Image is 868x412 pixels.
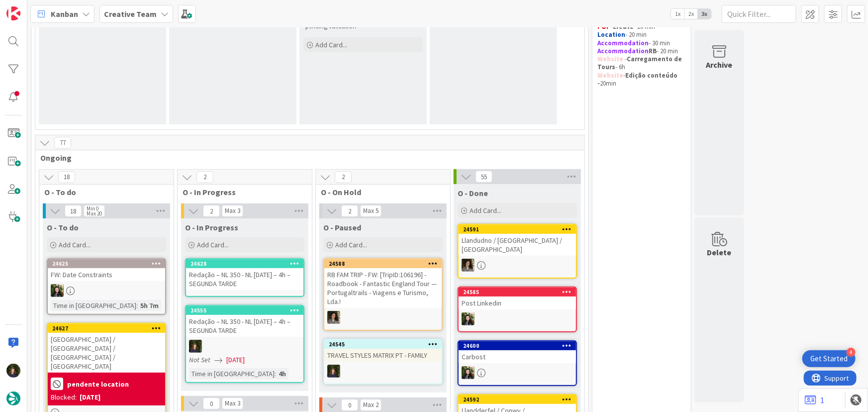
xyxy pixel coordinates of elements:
div: Get Started [810,354,848,364]
i: Not Set [189,355,210,364]
div: Min 0 [87,206,98,211]
span: O - Done [458,188,488,198]
span: 2 [335,171,352,183]
div: 24592 [459,395,576,404]
img: MC [327,365,340,378]
div: BC [459,312,576,325]
span: Add Card... [59,240,91,249]
div: 24588RB FAM TRIP - FW: [TripID:106196] - Roadbook - Fantastic England Tour — Portugaltrails - Via... [324,259,442,308]
p: - 20min [597,72,686,88]
div: 24627[GEOGRAPHIC_DATA] / [GEOGRAPHIC_DATA] / [GEOGRAPHIC_DATA] / [GEOGRAPHIC_DATA] [48,324,165,373]
div: 24555 [186,306,303,315]
div: Max 20 [87,211,102,216]
div: MC [186,340,303,353]
div: 4h [276,368,289,379]
div: Redação – NL 350 - NL [DATE] – 4h – SEGUNDA TARDE [186,315,303,337]
strong: Location [597,30,625,39]
span: O - On Hold [321,187,438,197]
div: RB FAM TRIP - FW: [TripID:106196] - Roadbook - Fantastic England Tour — Portugaltrails - Viagens ... [324,268,442,308]
span: O - In Progress [185,222,238,232]
div: 24600Carbost [459,341,576,363]
p: - - 6h [597,55,686,72]
div: Llandudno / [GEOGRAPHIC_DATA] / [GEOGRAPHIC_DATA] [459,234,576,256]
span: Add Card... [197,240,229,249]
span: Kanban [51,8,78,20]
span: Ongoing [40,153,572,163]
img: avatar [6,392,20,406]
div: Blocked: [51,392,77,403]
span: O - Paused [323,222,361,232]
div: 24545 [324,340,442,349]
img: MC [6,364,20,378]
strong: Website [597,55,623,63]
div: 24588 [329,260,442,267]
div: 24600 [463,342,576,349]
div: [DATE] [80,392,100,403]
div: 24600 [459,341,576,350]
div: Carbost [459,350,576,363]
div: Post Linkedin [459,297,576,309]
div: 24628 [191,260,303,267]
span: 3x [698,9,711,19]
div: 24555Redação – NL 350 - NL [DATE] – 4h – SEGUNDA TARDE [186,306,303,337]
div: 24627 [52,325,165,332]
div: Max 3 [225,401,240,406]
div: Delete [707,246,732,258]
div: MS [459,259,576,272]
span: O - To do [47,222,79,232]
div: TRAVEL STYLES MATRIX PT - FAMILY [324,349,442,362]
strong: Edição conteúdo - [597,71,679,88]
b: pendente location [67,381,129,388]
strong: Accommodation [597,39,649,47]
span: Support [21,1,45,13]
span: : [136,300,138,311]
img: BC [462,312,475,325]
span: 18 [65,205,82,217]
a: 1 [805,394,824,406]
p: - 20 min [597,47,686,55]
span: 0 [341,399,358,411]
div: 24555 [191,307,303,314]
span: 2 [341,205,358,217]
span: [DATE] [226,355,245,365]
div: MC [324,365,442,378]
div: 24545 [329,341,442,348]
div: 5h 7m [138,300,161,311]
img: MS [462,259,475,272]
img: MS [327,311,340,324]
div: Archive [706,59,733,71]
div: MS [324,311,442,324]
span: 2x [684,9,698,19]
div: 24591Llandudno / [GEOGRAPHIC_DATA] / [GEOGRAPHIC_DATA] [459,225,576,256]
img: MC [189,340,202,353]
div: 24625FW: Date Constraints [48,259,165,281]
span: O - In Progress [183,187,299,197]
p: - 20 min [597,31,686,39]
div: 24585Post Linkedin [459,288,576,309]
strong: Website [597,71,623,80]
div: [GEOGRAPHIC_DATA] / [GEOGRAPHIC_DATA] / [GEOGRAPHIC_DATA] / [GEOGRAPHIC_DATA] [48,333,165,373]
div: Open Get Started checklist, remaining modules: 4 [802,350,856,367]
div: 24628 [186,259,303,268]
div: Max 3 [225,208,240,213]
b: Creative Team [104,9,157,19]
span: 77 [54,137,71,149]
span: 0 [203,398,220,410]
strong: RB [649,47,657,55]
span: O - To do [44,187,161,197]
strong: Carregamento de Tours [597,55,683,71]
img: Visit kanbanzone.com [6,6,20,20]
img: BC [51,284,64,297]
div: Redação – NL 350 - NL [DATE] – 4h – SEGUNDA TARDE [186,268,303,290]
span: 55 [476,171,492,183]
span: 1x [671,9,684,19]
span: 18 [58,171,75,183]
div: 24585 [459,288,576,297]
div: 4 [847,348,856,357]
div: 24545TRAVEL STYLES MATRIX PT - FAMILY [324,340,442,362]
span: 2 [203,205,220,217]
div: 24628Redação – NL 350 - NL [DATE] – 4h – SEGUNDA TARDE [186,259,303,290]
div: Max 2 [363,403,379,408]
span: Add Card... [315,40,347,49]
span: : [275,368,276,379]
